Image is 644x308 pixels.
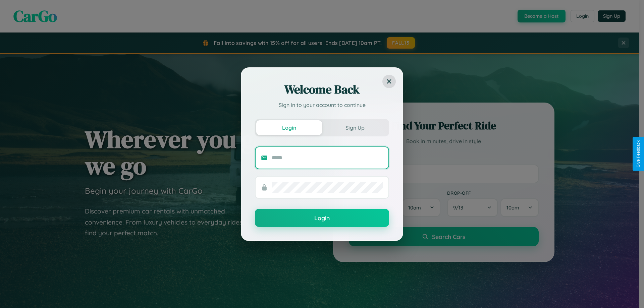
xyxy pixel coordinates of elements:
[255,81,389,98] h2: Welcome Back
[636,140,641,168] div: Give Feedback
[256,120,322,135] button: Login
[255,101,389,109] p: Sign in to your account to continue
[322,120,388,135] button: Sign Up
[255,209,389,227] button: Login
